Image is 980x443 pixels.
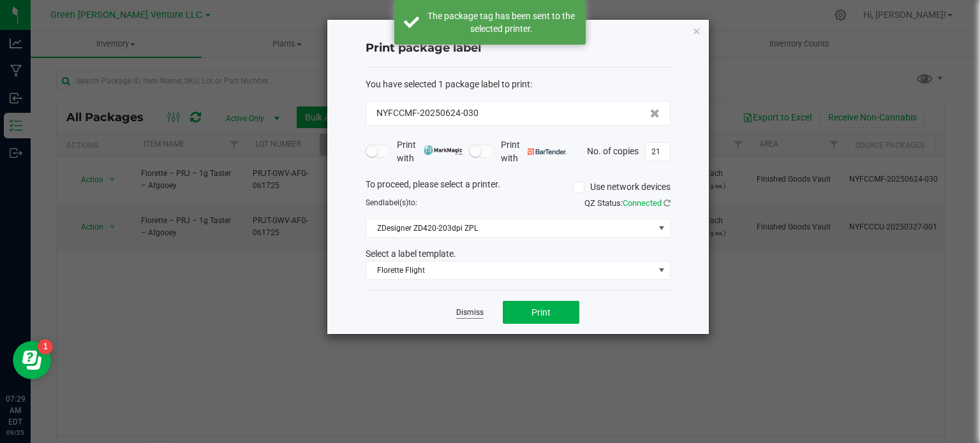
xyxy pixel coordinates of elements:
span: Print with [501,138,567,165]
span: Print [531,307,551,317]
span: label(s) [383,198,408,207]
span: QZ Status: [584,198,671,208]
span: Florette Flight [366,261,654,279]
div: : [366,78,671,91]
label: Use network devices [573,180,671,194]
img: mark_magic_cybra.png [424,145,463,155]
span: ZDesigner ZD420-203dpi ZPL [366,219,654,237]
span: Connected [623,198,662,208]
h4: Print package label [366,40,671,57]
div: To proceed, please select a printer. [356,178,680,197]
span: NYFCCMF-20250624-030 [376,106,479,120]
span: Print with [397,138,463,165]
span: Send to: [366,198,417,207]
span: You have selected 1 package label to print [366,79,530,89]
button: Print [503,301,579,324]
iframe: Resource center unread badge [38,339,53,354]
div: Select a label template. [356,247,680,261]
div: The package tag has been sent to the selected printer. [426,10,576,35]
a: Dismiss [456,307,484,318]
iframe: Resource center [13,341,51,379]
img: bartender.png [528,149,567,155]
span: No. of copies [587,145,639,156]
